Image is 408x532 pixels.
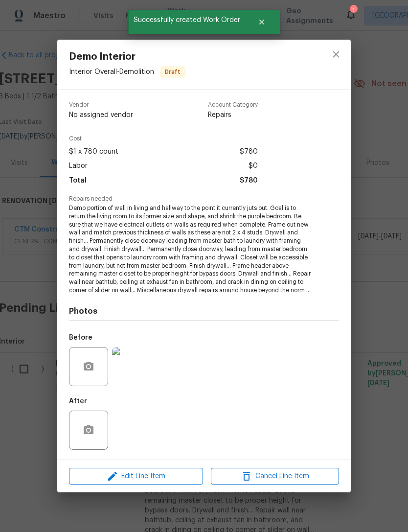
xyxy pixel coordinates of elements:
[69,204,312,295] span: Demo portion of wall in living and hallway to the point it currently juts out. Goal is to return ...
[69,306,339,316] h4: Photos
[69,159,88,173] span: Labor
[161,67,184,77] span: Draft
[214,470,336,483] span: Cancel Line Item
[72,470,200,483] span: Edit Line Item
[211,468,339,485] button: Cancel Line Item
[69,468,203,485] button: Edit Line Item
[128,10,246,30] span: Successfully created Work Order
[69,51,185,62] span: Demo Interior
[350,6,357,16] div: 1
[69,174,87,188] span: Total
[69,145,118,159] span: $1 x 780 count
[249,159,258,173] span: $0
[246,12,278,32] button: Close
[240,174,258,188] span: $780
[69,398,87,405] h5: After
[208,102,258,108] span: Account Category
[69,102,133,108] span: Vendor
[69,334,92,341] h5: Before
[208,110,258,120] span: Repairs
[69,110,133,120] span: No assigned vendor
[69,68,154,75] span: Interior Overall - Demolition
[324,43,348,66] button: close
[240,145,258,159] span: $780
[69,196,339,202] span: Repairs needed
[69,136,258,142] span: Cost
